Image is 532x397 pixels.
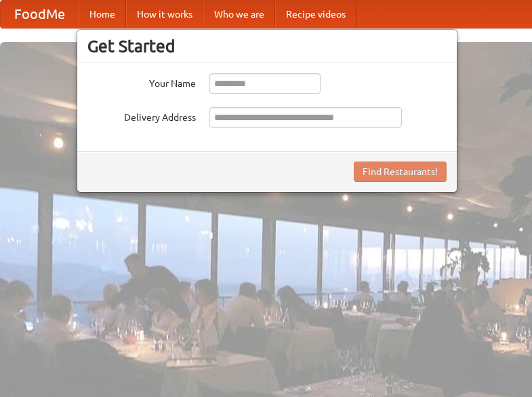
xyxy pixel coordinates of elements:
[1,1,79,28] a: FoodMe
[87,73,196,90] label: Your Name
[354,162,447,182] button: Find Restaurants!
[275,1,356,28] a: Recipe videos
[203,1,275,28] a: Who we are
[79,1,126,28] a: Home
[87,107,196,124] label: Delivery Address
[126,1,203,28] a: How it works
[87,36,447,56] h3: Get Started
